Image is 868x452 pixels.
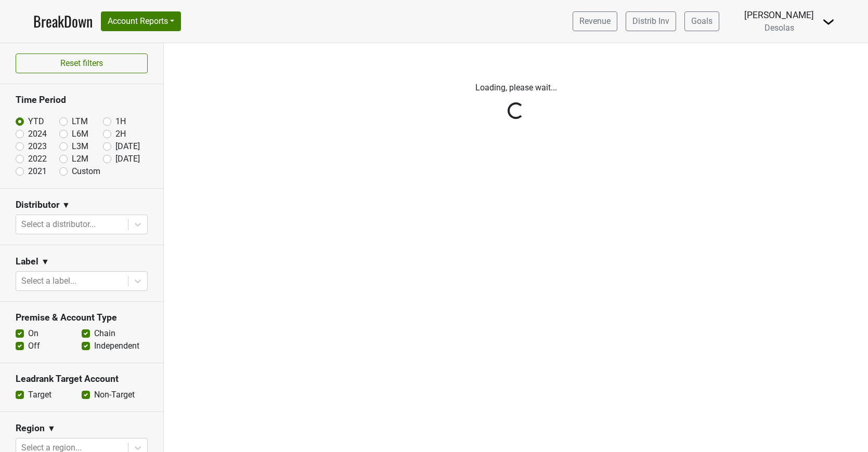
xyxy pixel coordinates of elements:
a: Revenue [573,11,617,31]
p: Loading, please wait... [227,82,805,94]
a: Distrib Inv [626,11,676,31]
a: Goals [684,11,719,31]
div: [PERSON_NAME] [744,8,814,22]
img: Dropdown Menu [822,16,835,28]
span: Desolas [765,23,794,33]
a: BreakDown [33,10,93,32]
button: Account Reports [101,11,181,31]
